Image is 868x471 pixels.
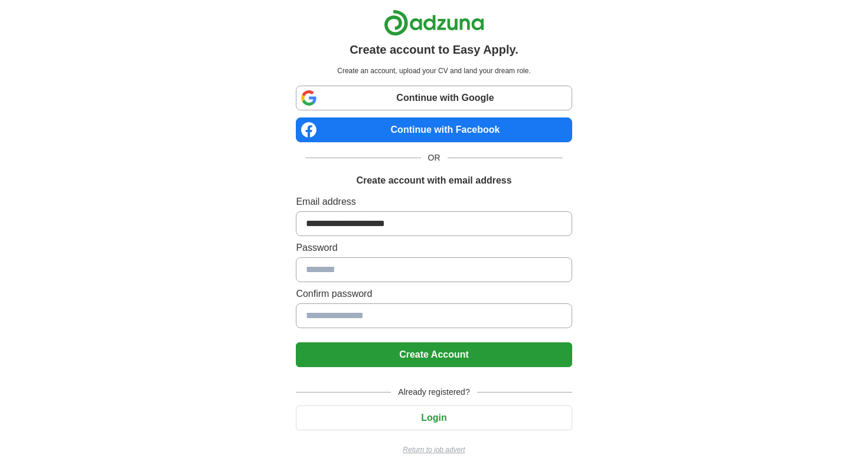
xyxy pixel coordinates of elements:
[298,66,569,76] p: Create an account, upload your CV and land your dream role.
[391,386,477,398] span: Already registered?
[296,86,572,110] a: Continue with Google
[421,152,448,164] span: OR
[296,195,572,209] label: Email address
[296,342,572,367] button: Create Account
[356,174,511,188] h1: Create account with email address
[296,413,572,423] a: Login
[350,41,518,58] h1: Create account to Easy Apply.
[384,9,484,36] img: Adzuna logo
[296,117,572,142] a: Continue with Facebook
[296,444,572,455] a: Return to job advert
[296,405,572,430] button: Login
[296,287,572,301] label: Confirm password
[296,241,572,255] label: Password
